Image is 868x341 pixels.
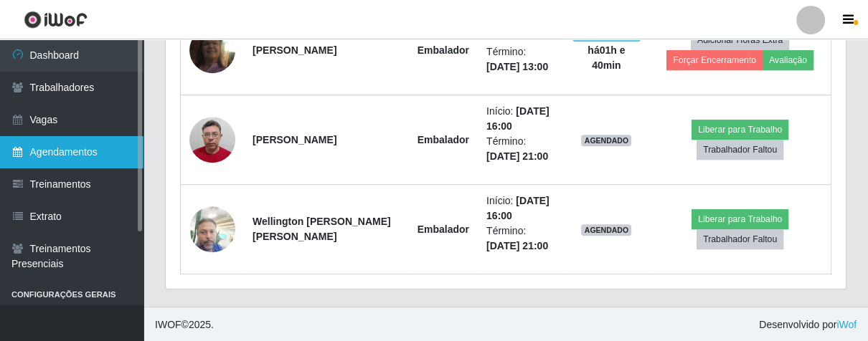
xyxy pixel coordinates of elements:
[24,11,88,29] img: CoreUI Logo
[697,229,783,249] button: Trabalhador Faltou
[486,134,555,164] li: Término:
[486,193,555,224] li: Início:
[581,135,631,146] span: AGENDADO
[486,105,549,132] time: [DATE] 16:00
[253,44,336,56] strong: [PERSON_NAME]
[155,317,214,332] span: © 2025 .
[418,134,469,145] strong: Embalador
[486,150,548,162] time: [DATE] 21:00
[836,319,857,330] a: iWof
[486,61,548,72] time: [DATE] 13:00
[486,104,555,134] li: Início:
[486,195,549,221] time: [DATE] 16:00
[691,30,789,50] button: Adicionar Horas Extra
[253,134,336,145] strong: [PERSON_NAME]
[692,120,788,140] button: Liberar para Trabalho
[697,140,783,160] button: Trabalhador Faltou
[189,9,235,91] img: 1742916176558.jpeg
[763,50,813,70] button: Avaliação
[418,44,469,56] strong: Embalador
[253,216,391,242] strong: Wellington [PERSON_NAME] [PERSON_NAME]
[189,110,235,170] img: 1729117608553.jpeg
[189,198,235,259] img: 1749490683710.jpeg
[666,50,763,70] button: Forçar Encerramento
[692,209,788,229] button: Liberar para Trabalho
[759,317,857,332] span: Desenvolvido por
[155,319,181,330] span: IWOF
[486,224,555,254] li: Término:
[588,44,625,71] strong: há 01 h e 40 min
[486,240,548,251] time: [DATE] 21:00
[486,44,555,75] li: Término:
[418,224,469,235] strong: Embalador
[581,224,631,236] span: AGENDADO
